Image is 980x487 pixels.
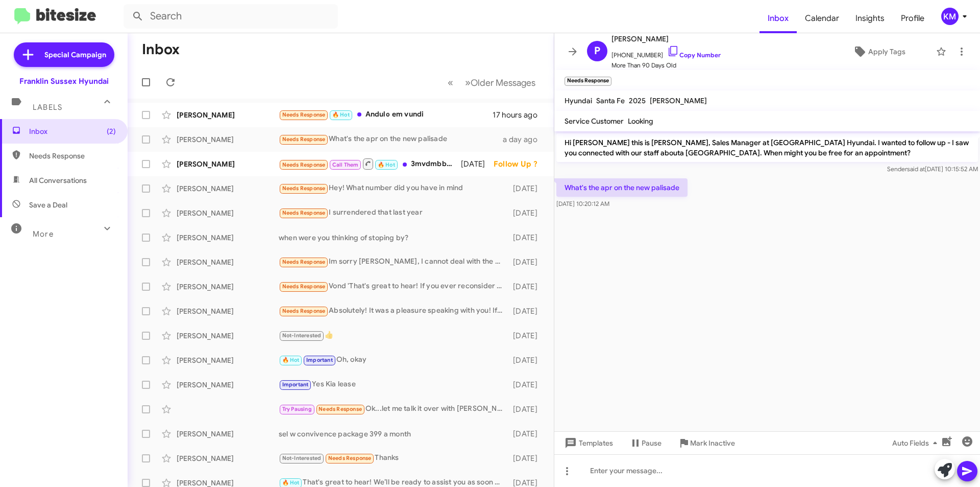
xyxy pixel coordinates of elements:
span: Needs Response [282,308,326,314]
span: Needs Response [318,406,362,412]
a: Copy Number [667,51,721,59]
span: Sender [DATE] 10:15:52 AM [887,165,978,173]
div: Yes Kia lease [279,379,508,390]
div: [PERSON_NAME] [177,306,279,316]
div: [DATE] [508,429,546,439]
span: Needs Response [282,210,326,216]
a: Inbox [759,4,797,33]
button: KM [933,8,969,25]
div: [PERSON_NAME] [177,331,279,341]
span: Call Them [332,161,359,168]
div: I surrendered that last year [279,207,508,219]
div: [DATE] [508,233,546,243]
div: KM [941,8,959,25]
div: [PERSON_NAME] [177,380,279,390]
span: Inbox [29,126,116,136]
span: 🔥 Hot [282,479,300,486]
span: Needs Response [282,161,326,168]
span: Special Campaign [44,50,106,60]
span: » [465,76,471,89]
a: Special Campaign [14,42,114,67]
div: Franklin Sussex Hyundai [19,76,109,86]
a: Profile [893,4,933,33]
div: [PERSON_NAME] [177,282,279,292]
button: Mark Inactive [670,434,743,452]
div: [DATE] [508,183,546,194]
div: [DATE] [508,208,546,218]
div: a day ago [503,134,546,145]
div: [PERSON_NAME] [177,183,279,194]
div: [DATE] [508,355,546,365]
div: Im sorry [PERSON_NAME], I cannot deal with the car right now. I just had a sudden death in my fam... [279,256,508,268]
button: Pause [621,434,670,452]
div: Vond 'That's great to hear! If you ever reconsider or have any questions about your car, feel fre... [279,281,508,292]
div: [PERSON_NAME] [177,355,279,365]
div: Follow Up ? [494,159,546,169]
span: Pause [642,434,661,452]
div: [DATE] [508,380,546,390]
span: Needs Response [328,455,372,461]
span: 2025 [629,96,646,105]
small: Needs Response [565,77,611,86]
button: Auto Fields [884,434,949,452]
div: [PERSON_NAME] [177,257,279,267]
div: [PERSON_NAME] [177,208,279,218]
h1: Inbox [142,41,180,58]
div: [PERSON_NAME] [177,159,279,169]
span: Mark Inactive [690,434,735,452]
div: Andulo em vundi [279,109,493,121]
span: Not-Interested [282,332,322,339]
span: Older Messages [471,77,535,88]
div: [PERSON_NAME] [177,110,279,120]
div: Oh, okay [279,354,508,366]
button: Previous [442,72,459,93]
nav: Page navigation example [442,72,542,93]
span: Apply Tags [868,42,905,61]
button: Apply Tags [826,42,931,61]
div: 👍 [279,330,508,341]
span: [DATE] 10:20:12 AM [556,200,609,207]
div: 3mvdmbb8rm647136 [279,157,461,170]
div: 17 hours ago [493,110,546,120]
span: Needs Response [282,136,326,143]
div: [PERSON_NAME] [177,453,279,463]
span: Needs Response [282,111,326,118]
span: 🔥 Hot [332,111,350,118]
span: Hyundai [565,96,592,105]
button: Templates [554,434,621,452]
div: Ok...let me talk it over with [PERSON_NAME] will get back to you. [279,403,508,415]
span: [PERSON_NAME] [650,96,707,105]
a: Calendar [797,4,847,33]
span: More Than 90 Days Old [611,60,721,71]
input: Search [124,4,338,29]
span: Not-Interested [282,455,322,461]
div: [DATE] [508,306,546,316]
span: Needs Response [282,185,326,192]
span: P [594,43,600,59]
span: Important [282,381,309,388]
span: Auto Fields [892,434,941,452]
span: « [448,76,453,89]
span: Needs Response [29,151,116,161]
span: Santa Fe [596,96,625,105]
div: [DATE] [508,453,546,463]
div: [DATE] [461,159,494,169]
div: Hey! What number did you have in mind [279,182,508,194]
span: [PERSON_NAME] [611,33,721,45]
span: Try Pausing [282,406,312,412]
span: All Conversations [29,175,87,185]
span: Templates [562,434,613,452]
span: Looking [628,117,653,126]
div: [DATE] [508,257,546,267]
div: sel w convivence package 399 a month [279,429,508,439]
span: Save a Deal [29,200,67,210]
p: What's the apr on the new palisade [556,178,688,197]
span: Labels [33,103,62,112]
span: said at [907,165,925,173]
a: Insights [847,4,893,33]
span: Needs Response [282,259,326,265]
